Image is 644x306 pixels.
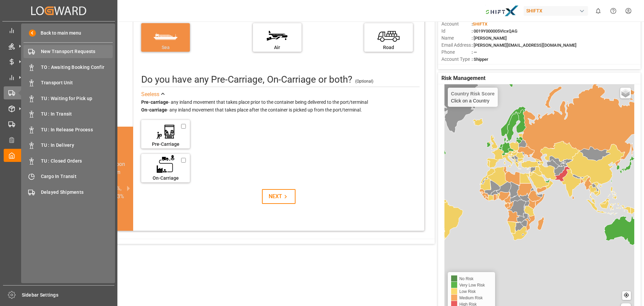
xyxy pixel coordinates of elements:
div: Sea [145,44,186,51]
span: : [PERSON_NAME][EMAIL_ADDRESS][DOMAIN_NAME] [472,43,577,48]
span: New Transport Requests [41,48,113,55]
span: Account [441,20,472,28]
div: On-Carriage [145,175,186,182]
div: Road [368,44,410,51]
span: : — [472,50,477,55]
a: Workflows [4,118,114,131]
a: Delayed Shipments [23,185,113,199]
span: No Risk [460,276,474,281]
input: On-Carriage [181,157,186,163]
span: Transport Unit [41,79,113,86]
span: SHIFTX [473,21,487,27]
input: Pre-Carriage [181,123,186,129]
strong: Pre-carriage [141,99,168,105]
a: Layers [620,88,631,98]
div: Do you have any Pre-Carriage, On-Carriage or both? (optional) [141,73,352,87]
span: Delayed Shipments [41,189,113,196]
span: : 0019Y000005VIcxQAG [472,29,518,34]
div: Pre-Carriage [145,141,186,148]
a: Transport Unit [23,76,113,89]
button: show 0 new notifications [591,3,606,18]
span: : [472,21,487,27]
span: Low Risk [460,289,476,294]
span: TU : In Delivery [41,142,113,149]
span: Back to main menu [36,30,81,37]
a: TU : Closed Orders [23,154,113,167]
strong: On-carriage [141,107,167,113]
a: Control Tower [4,24,114,37]
span: : Shipper [472,57,488,62]
span: Risk Management [441,74,485,82]
div: Click on a Country [451,91,495,103]
img: Bildschirmfoto%202024-11-13%20um%2009.31.44.png_1731487080.png [485,5,519,17]
div: - any inland movement that takes place prior to the container being delivered to the port/termina... [141,98,420,115]
span: Medium Risk [460,296,483,300]
a: TU : In Delivery [23,139,113,152]
span: Account Type [441,56,472,63]
span: TO : Awaiting Booking Confir [41,64,113,71]
a: Cargo In Transit [23,170,113,183]
span: Phone [441,49,472,56]
button: next slide / item [124,160,133,217]
button: Help Center [606,3,621,18]
a: My Cockpit [4,149,114,162]
span: TU : Closed Orders [41,158,113,165]
div: Air [256,44,298,51]
a: TO : Awaiting Booking Confir [23,60,113,74]
a: New Transport Requests [23,45,113,58]
span: Id [441,28,472,35]
div: (Optional) [355,78,373,84]
span: Name [441,35,472,42]
span: : [PERSON_NAME] [472,36,507,41]
a: TU : Waiting for Pick up [23,92,113,105]
a: Configuration Audits [4,133,114,146]
button: SHIFTX [524,4,591,17]
h4: Country Risk Score [451,91,495,96]
span: Cargo In Transit [41,173,113,180]
span: TU : Waiting for Pick up [41,95,113,102]
a: TU : In Transit [23,107,113,121]
div: See less [141,90,159,98]
button: NEXT [262,189,296,204]
span: Sidebar Settings [22,292,115,299]
span: TU : In Transit [41,111,113,118]
span: Very Low Risk [460,283,485,288]
span: Email Address [441,42,472,49]
div: NEXT [269,192,289,201]
div: SHIFTX [524,6,588,16]
span: TU : In Release Process [41,126,113,133]
a: TU : In Release Process [23,123,113,136]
